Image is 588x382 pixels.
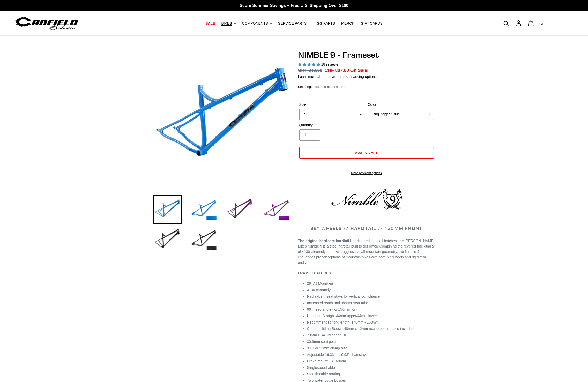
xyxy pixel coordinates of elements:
[350,67,369,74] span: On Sale!
[298,239,435,248] span: Handcrafted in small batches, the [PERSON_NAME] Bikes Nimble 9 is a steel hardtail built to get r...
[205,21,215,26] span: SALE
[298,68,322,73] s: CHF 849.00
[299,171,434,175] a: More payment options
[307,333,347,337] span: 73mm BSA Threaded BB
[341,21,354,26] span: MERCH
[153,195,182,224] img: Load image into Gallery viewer, NIMBLE 9 - Frameset
[298,244,435,265] span: Combining the revered ride quality of 4130 chromoly steel with aggressive all-mountain geometry, ...
[307,281,333,286] span: 29″ All Mountain
[298,74,377,79] a: Learn more about payment and financing options
[299,123,365,128] label: Quantity
[298,84,435,89] div: calculated at checkout.
[314,20,338,27] a: GG PARTS
[14,15,79,32] img: Canfield Bikes
[154,51,289,186] img: NIMBLE 9 - Frameset
[298,239,350,243] strong: The original hardcore hardtail.
[339,20,357,27] a: MERCH
[298,271,331,275] b: FRAME FEATURES
[307,353,368,357] span: Adjustable 16.33“ – 16.93” chainstays
[307,294,380,298] span: Radial-bent seat stays for vertical compliance
[189,225,218,254] img: Load image into Gallery viewer, NIMBLE 9 - Frameset
[361,21,383,26] span: GIFT CARDS
[307,314,377,318] span: Headset: Straight 44mm upper/44mm lower
[355,151,378,154] span: Add to cart
[307,288,339,292] span: 4130 chromoly steel
[307,372,340,376] span: Stealth cable routing
[307,346,347,350] span: 34.9 or 35mm clamp size
[307,320,379,324] span: Recommended fork length: 140mm - 160mm
[240,20,274,27] button: COMPONENTS
[325,68,349,73] span: CHF 807.00
[242,21,268,26] span: COMPONENTS
[307,358,435,364] li: Brake mount: IS 160mm
[219,20,238,27] button: BIKES
[307,327,414,331] span: Custom sliding Boost 148mm x 12mm rear dropouts, axle included
[307,365,335,370] span: Singlespeed-able
[298,50,435,60] h1: NIMBLE 9 - Frameset
[307,307,359,311] span: 66° head angle (w/ 150mm fork)
[278,21,307,26] span: SERVICE PARTS
[221,21,232,26] span: BIKES
[368,102,434,107] label: Color
[189,195,218,224] img: Load image into Gallery viewer, NIMBLE 9 - Frameset
[298,62,321,66] span: 4.89 stars
[317,21,335,26] span: GG PARTS
[307,340,336,344] span: 30.9mm seat post
[153,225,182,254] img: Load image into Gallery viewer, NIMBLE 9 - Frameset
[299,147,434,159] button: Add to cart
[307,301,368,305] span: Increased reach and shorter seat tube
[298,85,311,89] a: Shipping
[203,20,218,27] a: SALE
[276,20,313,27] button: SERVICE PARTS
[506,18,519,29] input: Search
[310,225,423,231] span: 29" WHEELS // HARDTAIL // 150MM FRONT
[262,195,290,224] img: Load image into Gallery viewer, NIMBLE 9 - Frameset
[226,195,254,224] img: Load image into Gallery viewer, NIMBLE 9 - Frameset
[321,62,338,66] span: 18 reviews
[299,102,365,107] label: Size
[358,20,385,27] a: GIFT CARDS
